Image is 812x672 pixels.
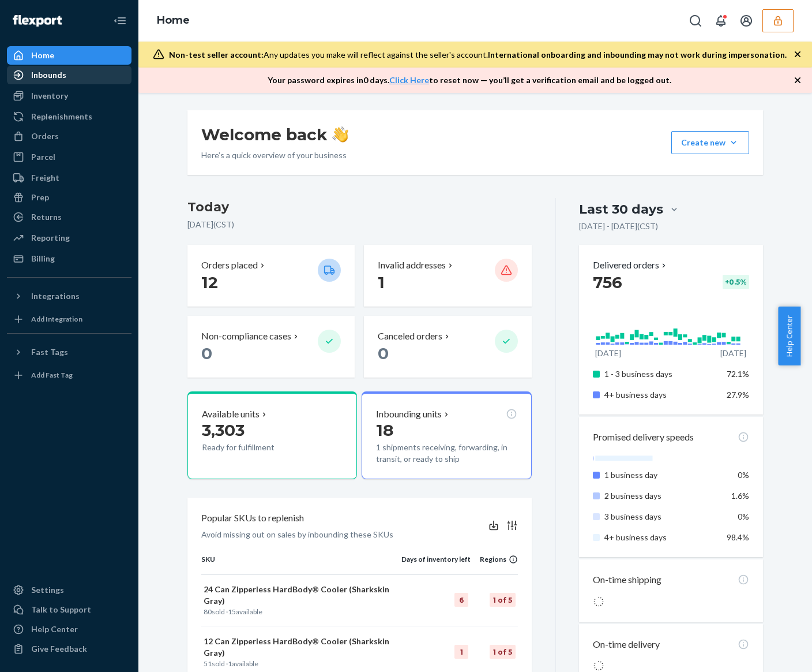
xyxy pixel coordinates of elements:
[7,169,131,187] a: Freight
[202,408,260,421] p: Available units
[7,310,131,328] a: Add Integration
[595,348,621,359] p: [DATE]
[31,253,55,264] div: Billing
[7,620,131,639] a: Help Center
[228,659,232,668] span: 1
[201,529,393,540] p: Avoid missing out on sales by inbounding these SKUs
[31,232,70,244] div: Reporting
[187,219,532,230] p: [DATE] ( CST )
[490,593,516,607] div: 1 of 5
[731,491,749,501] span: 1.6%
[7,287,131,305] button: Integrations
[579,221,658,232] p: [DATE] - [DATE] ( CST )
[31,50,54,61] div: Home
[378,259,446,272] p: Invalid addresses
[31,624,78,635] div: Help Center
[378,330,442,343] p: Canceled orders
[7,343,131,361] button: Fast Tags
[727,369,749,379] span: 72.1%
[604,389,718,401] p: 4+ business days
[389,75,429,85] a: Click Here
[31,111,92,122] div: Replenishments
[7,249,131,268] a: Billing
[202,420,245,440] span: 3,303
[31,604,91,615] div: Talk to Support
[201,259,258,272] p: Orders placed
[362,391,531,479] button: Inbounding units181 shipments receiving, forwarding, in transit, or ready to ship
[7,366,131,384] a: Add Fast Tag
[169,49,787,61] div: Any updates you make will reflect against the seller's account.
[13,15,62,27] img: Flexport logo
[490,645,516,659] div: 1 of 5
[376,420,393,440] span: 18
[31,314,82,324] div: Add Integration
[7,229,131,247] a: Reporting
[201,124,348,145] h1: Welcome back
[738,512,749,521] span: 0%
[157,14,190,27] a: Home
[604,368,718,380] p: 1 - 3 business days
[778,307,800,365] button: Help Center
[7,188,131,207] a: Prep
[593,259,668,272] p: Delivered orders
[201,330,291,343] p: Non-compliance cases
[593,272,622,292] span: 756
[31,370,73,380] div: Add Fast Tag
[31,151,55,163] div: Parcel
[31,172,59,184] div: Freight
[378,344,389,363] span: 0
[169,50,264,59] span: Non-test seller account:
[7,66,131,84] a: Inbounds
[723,275,749,289] div: + 0.5 %
[7,640,131,658] button: Give Feedback
[7,600,131,619] button: Talk to Support
[7,208,131,226] a: Returns
[268,74,671,86] p: Your password expires in 0 days . to reset now — you’ll get a verification email and be logged out.
[593,431,694,444] p: Promised delivery speeds
[201,344,212,363] span: 0
[332,126,348,143] img: hand-wave emoji
[604,532,718,543] p: 4+ business days
[228,607,236,616] span: 15
[376,442,517,465] p: 1 shipments receiving, forwarding, in transit, or ready to ship
[401,554,471,574] th: Days of inventory left
[187,316,355,378] button: Non-compliance cases 0
[720,348,746,359] p: [DATE]
[593,573,661,587] p: On-time shipping
[201,554,401,574] th: SKU
[604,490,718,502] p: 2 business days
[204,659,399,669] p: sold · available
[488,50,787,59] span: International onboarding and inbounding may not work during impersonation.
[7,127,131,145] a: Orders
[604,511,718,522] p: 3 business days
[727,532,749,542] span: 98.4%
[684,9,707,32] button: Open Search Box
[579,200,663,218] div: Last 30 days
[31,69,66,81] div: Inbounds
[735,9,758,32] button: Open account menu
[7,87,131,105] a: Inventory
[108,9,131,32] button: Close Navigation
[364,245,531,307] button: Invalid addresses 1
[187,245,355,307] button: Orders placed 12
[7,46,131,65] a: Home
[709,9,732,32] button: Open notifications
[7,107,131,126] a: Replenishments
[202,442,309,453] p: Ready for fulfillment
[204,659,212,668] span: 51
[31,211,62,223] div: Returns
[31,290,80,302] div: Integrations
[7,148,131,166] a: Parcel
[204,636,399,659] p: 12 Can Zipperless HardBody® Cooler (Sharkskin Gray)
[7,581,131,599] a: Settings
[454,593,468,607] div: 6
[738,470,749,480] span: 0%
[201,150,348,161] p: Here’s a quick overview of your business
[204,607,212,616] span: 80
[31,584,64,596] div: Settings
[204,584,399,607] p: 24 Can Zipperless HardBody® Cooler (Sharkskin Gray)
[187,391,357,479] button: Available units3,303Ready for fulfillment
[454,645,468,659] div: 1
[148,4,199,38] ol: breadcrumbs
[31,130,59,142] div: Orders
